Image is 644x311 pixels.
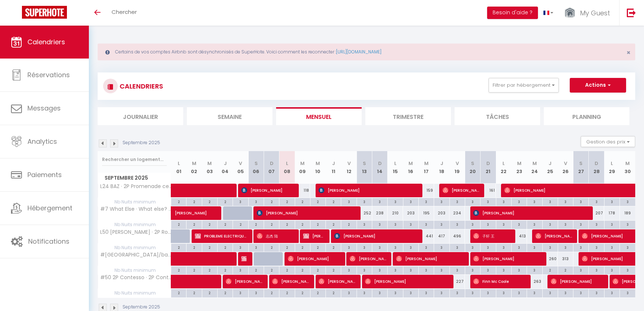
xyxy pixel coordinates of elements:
[589,289,604,296] div: 3
[620,289,635,296] div: 3
[175,202,225,216] span: [PERSON_NAME]
[295,198,310,205] div: 2
[434,289,449,296] div: 3
[419,198,434,205] div: 3
[279,198,294,205] div: 2
[99,229,172,235] span: L50 [PERSON_NAME] · 2P Roba Capeo Vue Mer IloveNice/[PERSON_NAME] et ClIM
[326,151,341,184] th: 11
[605,244,619,251] div: 3
[295,221,310,228] div: 2
[357,221,372,228] div: 3
[535,229,572,243] span: [PERSON_NAME]
[424,160,429,167] abbr: M
[372,151,388,184] th: 14
[233,266,248,273] div: 3
[511,229,527,243] div: 413
[481,244,496,251] div: 3
[595,160,598,167] abbr: D
[388,151,403,184] th: 15
[626,49,630,56] button: Close
[295,244,310,251] div: 2
[512,198,527,205] div: 3
[512,244,527,251] div: 3
[102,153,167,166] input: Rechercher un logement...
[187,151,202,184] th: 02
[118,78,163,94] h3: CALENDRIERS
[295,289,310,296] div: 2
[604,151,619,184] th: 29
[27,104,61,113] span: Messages
[249,221,264,228] div: 2
[403,289,418,296] div: 3
[589,151,604,184] th: 28
[378,160,382,167] abbr: D
[527,266,542,273] div: 3
[434,266,449,273] div: 3
[589,221,604,228] div: 3
[264,221,279,228] div: 2
[408,160,413,167] abbr: M
[450,244,465,251] div: 3
[471,160,474,167] abbr: S
[573,266,588,273] div: 3
[202,151,217,184] th: 03
[233,289,248,296] div: 3
[449,151,465,184] th: 19
[310,221,325,228] div: 2
[527,275,542,288] div: 263
[512,266,527,273] div: 3
[605,221,619,228] div: 3
[473,252,541,266] span: [PERSON_NAME]
[326,198,341,205] div: 2
[295,151,310,184] th: 09
[187,107,272,125] li: Semaine
[403,244,418,251] div: 3
[440,160,443,167] abbr: J
[295,184,310,197] div: 118
[496,244,511,251] div: 3
[558,221,573,228] div: 3
[388,206,403,220] div: 210
[527,289,542,296] div: 3
[502,160,505,167] abbr: L
[98,266,171,274] span: Nb Nuits minimum
[178,160,180,167] abbr: L
[419,229,434,243] div: 441
[319,274,355,288] span: [PERSON_NAME]
[450,266,465,273] div: 3
[496,151,511,184] th: 22
[543,198,558,205] div: 3
[27,70,70,79] span: Réservations
[171,244,186,251] div: 2
[512,289,527,296] div: 3
[551,274,603,288] span: [PERSON_NAME]
[279,266,294,273] div: 2
[496,289,511,296] div: 3
[279,244,294,251] div: 2
[512,221,527,228] div: 3
[605,266,619,273] div: 3
[187,289,202,296] div: 2
[98,173,171,183] span: Septembre 2025
[171,266,186,273] div: 2
[202,198,217,205] div: 2
[171,151,187,184] th: 01
[350,252,386,266] span: [PERSON_NAME]
[341,198,356,205] div: 3
[544,107,629,125] li: Planning
[218,221,233,228] div: 2
[233,198,248,205] div: 3
[226,274,262,288] span: [PERSON_NAME]
[434,221,449,228] div: 3
[481,151,496,184] th: 21
[123,304,160,311] p: Septembre 2025
[334,229,418,243] span: [PERSON_NAME]
[465,244,480,251] div: 3
[326,221,341,228] div: 2
[434,151,449,184] th: 18
[625,160,630,167] abbr: M
[257,206,356,220] span: [PERSON_NAME]
[465,266,480,273] div: 3
[98,107,183,125] li: Journalier
[123,139,160,146] p: Septembre 2025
